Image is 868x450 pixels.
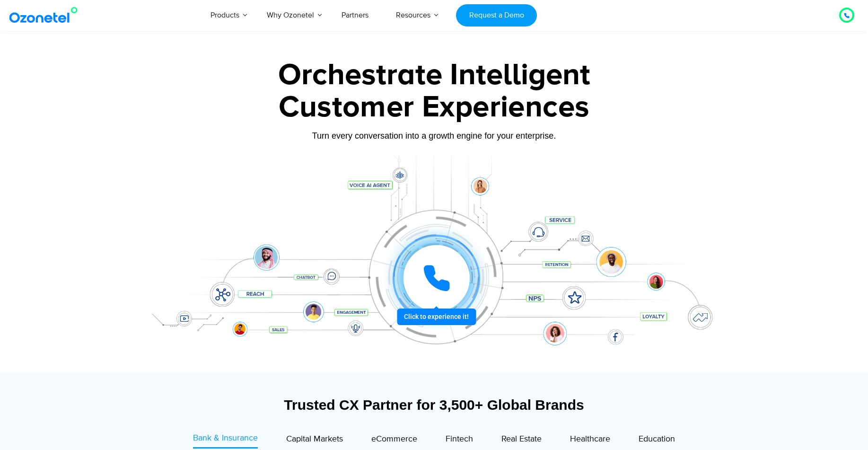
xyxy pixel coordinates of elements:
[286,434,343,444] span: Capital Markets
[286,432,343,449] a: Capital Markets
[639,432,675,449] a: Education
[371,434,417,444] span: eCommerce
[570,434,610,444] span: Healthcare
[639,434,675,444] span: Education
[143,397,725,413] div: Trusted CX Partner for 3,500+ Global Brands
[446,432,473,449] a: Fintech
[193,433,258,443] span: Bank & Insurance
[139,85,730,130] div: Customer Experiences
[371,432,417,449] a: eCommerce
[501,434,542,444] span: Real Estate
[501,432,542,449] a: Real Estate
[139,131,730,141] div: Turn every conversation into a growth engine for your enterprise.
[446,434,473,444] span: Fintech
[456,4,537,26] a: Request a Demo
[139,60,730,90] div: Orchestrate Intelligent
[193,432,258,449] a: Bank & Insurance
[570,432,610,449] a: Healthcare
